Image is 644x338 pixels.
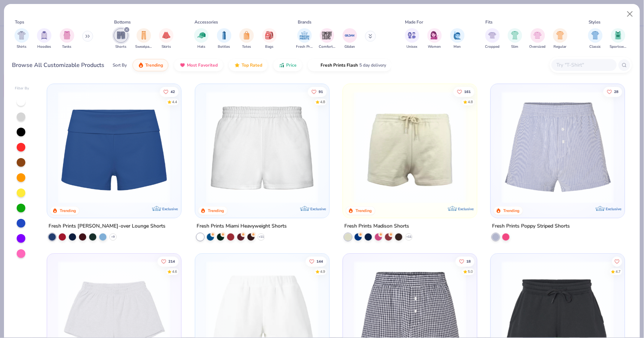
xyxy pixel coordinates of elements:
[350,91,470,203] img: 57e454c6-5c1c-4246-bc67-38b41f84003c
[427,28,442,50] div: filter for Women
[553,28,568,50] button: filter button
[530,28,546,50] button: filter button
[427,28,442,50] button: filter button
[508,28,522,50] div: filter for Slim
[40,31,48,39] img: Hoodies Image
[187,62,218,68] span: Most Favorited
[138,62,144,68] img: trending.gif
[343,28,357,50] div: filter for Gildan
[343,28,357,50] button: filter button
[195,19,218,25] div: Accessories
[194,28,209,50] div: filter for Hats
[62,44,72,50] span: Tanks
[117,31,125,39] img: Shorts Image
[610,28,627,50] div: filter for Sportswear
[113,62,127,68] div: Sort By
[556,31,565,39] img: Regular Image
[160,86,179,97] button: Like
[172,99,177,105] div: 4.4
[310,207,326,211] span: Exclusive
[589,19,601,25] div: Styles
[265,31,273,39] img: Bags Image
[296,28,313,50] button: filter button
[116,44,127,50] span: Shorts
[450,28,465,50] div: filter for Men
[468,269,473,275] div: 5.0
[308,59,392,71] button: Fresh Prints Flash5 day delivery
[60,28,74,50] button: filter button
[344,222,409,231] div: Fresh Prints Madison Shorts
[60,28,74,50] div: filter for Tanks
[197,31,206,39] img: Hats Image
[202,91,322,203] img: af8dff09-eddf-408b-b5dc-51145765dcf2
[296,44,313,50] span: Fresh Prints
[197,44,205,50] span: Hats
[298,19,311,25] div: Brands
[135,44,152,50] span: Sweatpants
[612,257,622,267] button: Like
[220,31,228,39] img: Bottles Image
[140,31,148,39] img: Sweatpants Image
[37,28,51,50] button: filter button
[321,62,358,68] span: Fresh Prints Flash
[530,44,546,50] span: Oversized
[453,86,474,97] button: Like
[344,30,355,41] img: Gildan Image
[488,31,497,39] img: Cropped Image
[359,61,386,69] span: 5 day delivery
[614,90,619,93] span: 28
[159,28,173,50] button: filter button
[316,260,323,263] span: 144
[180,62,185,68] img: most_fav.gif
[114,28,128,50] div: filter for Shorts
[286,62,297,68] span: Price
[344,44,355,50] span: Gildan
[603,86,622,97] button: Like
[308,86,326,97] button: Like
[194,28,209,50] button: filter button
[318,90,323,93] span: 91
[428,44,441,50] span: Women
[296,28,313,50] div: filter for Fresh Prints
[322,30,333,41] img: Comfort Colors Image
[590,44,601,50] span: Classic
[606,207,622,211] span: Exclusive
[408,31,416,39] img: Unisex Image
[511,31,519,39] img: Slim Image
[217,28,231,50] div: filter for Bottles
[485,44,500,50] span: Cropped
[498,91,618,203] img: ad12d56a-7a7c-4c32-adfa-bfc4d7bb0105
[135,28,152,50] button: filter button
[133,59,168,71] button: Trending
[299,30,310,41] img: Fresh Prints Image
[320,99,325,105] div: 4.8
[468,99,473,105] div: 4.8
[172,269,177,275] div: 4.6
[511,44,519,50] span: Slim
[313,62,319,68] img: flash.gif
[588,28,603,50] button: filter button
[458,207,474,211] span: Exclusive
[174,59,223,71] button: Most Favorited
[406,235,411,239] span: + 11
[405,19,423,25] div: Made For
[492,222,570,231] div: Fresh Prints Poppy Striped Shorts
[273,59,302,71] button: Price
[556,61,612,69] input: Try "T-Shirt"
[37,28,51,50] div: filter for Hoodies
[217,28,231,50] button: filter button
[467,260,471,263] span: 18
[508,28,522,50] button: filter button
[591,31,600,39] img: Classic Image
[163,207,178,211] span: Exclusive
[319,28,335,50] button: filter button
[554,44,567,50] span: Regular
[242,62,262,68] span: Top Rated
[262,28,277,50] button: filter button
[616,269,621,275] div: 4.7
[534,31,542,39] img: Oversized Image
[15,86,29,91] div: Filter By
[450,28,465,50] button: filter button
[242,44,251,50] span: Totes
[15,19,24,25] div: Tops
